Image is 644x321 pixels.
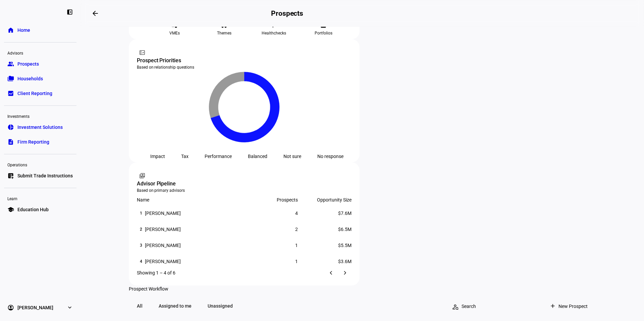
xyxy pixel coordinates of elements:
h2: Prospects [271,9,303,17]
div: $5.5M [298,243,352,248]
a: descriptionFirm Reporting [4,135,76,149]
eth-mat-symbol: bid_landscape [7,90,14,97]
div: $6.5M [298,227,352,232]
eth-mat-symbol: list_alt_add [7,172,14,179]
div: 2 [137,225,145,233]
eth-mat-symbol: folder_copy [7,75,14,82]
div: [PERSON_NAME] [145,243,181,248]
div: Operations [4,160,76,169]
a: pie_chartInvestment Solutions [4,121,76,134]
div: $3.6M [298,259,352,264]
div: Name [137,197,244,203]
div: Not sure [283,154,301,159]
span: Unassigned [200,299,241,313]
span: Investment Solutions [17,124,63,131]
span: Households [17,75,43,82]
div: Performance [205,154,232,159]
span: Healthchecks [262,30,286,36]
div: Investments [4,111,76,121]
a: folder_copyHouseholds [4,72,76,85]
a: groupProspects [4,57,76,71]
span: Home [17,27,30,33]
mat-icon: chevron_right [341,269,349,277]
span: VMEs [169,30,180,36]
mat-icon: person_search [451,303,458,310]
div: 4 [137,257,145,265]
span: New Prospect [558,300,588,313]
div: Based on relationship questions [137,65,352,70]
span: Education Hub [17,206,49,213]
div: Showing 1 – 4 of 6 [137,270,175,275]
div: Prospect Priorities [137,57,352,65]
div: Tax [181,154,189,159]
div: $7.6M [298,211,352,216]
div: Learn [4,193,76,203]
eth-mat-symbol: group [7,61,14,67]
eth-mat-symbol: home [7,27,14,33]
span: Submit Trade Instructions [17,172,73,179]
span: Client Reporting [17,90,52,97]
div: 4 [244,211,298,216]
eth-mat-symbol: left_panel_close [66,9,73,15]
span: Portfolios [315,30,332,36]
div: Prospect Workflow [129,286,596,292]
span: [PERSON_NAME] [17,304,53,311]
span: All [129,299,151,313]
div: Impact [150,154,165,159]
button: New Prospect [544,300,596,313]
div: No response [317,154,343,159]
div: Opportunity Size [298,197,352,203]
div: Prospects [244,197,298,203]
a: homeHome [4,23,76,37]
div: Advisors [4,48,76,57]
div: [PERSON_NAME] [145,259,181,264]
div: Advisor Pipeline [137,180,352,188]
div: [PERSON_NAME] [145,211,181,216]
span: Firm Reporting [17,139,49,145]
a: bid_landscapeClient Reporting [4,87,76,100]
mat-icon: fact_check [139,49,146,56]
div: Balanced [248,154,267,159]
span: Assigned to me [151,299,200,313]
span: Prospects [17,61,39,67]
mat-button-toggle-group: Filter prospects by advisor [129,300,241,313]
div: [PERSON_NAME] [145,227,181,232]
div: Based on primary advisors [137,188,352,193]
mat-icon: add [549,303,556,309]
mat-icon: switch_account [139,172,146,179]
eth-mat-symbol: school [7,206,14,213]
div: 3 [137,241,145,249]
div: 1 [244,259,298,264]
eth-mat-symbol: pie_chart [7,124,14,131]
div: 1 [137,209,145,217]
div: 1 [244,243,298,248]
eth-mat-symbol: expand_more [66,304,73,311]
input: Search [461,303,516,310]
mat-icon: arrow_backwards [91,9,99,17]
div: 2 [244,227,298,232]
span: Themes [217,30,231,36]
eth-mat-symbol: description [7,139,14,145]
eth-mat-symbol: account_circle [7,304,14,311]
